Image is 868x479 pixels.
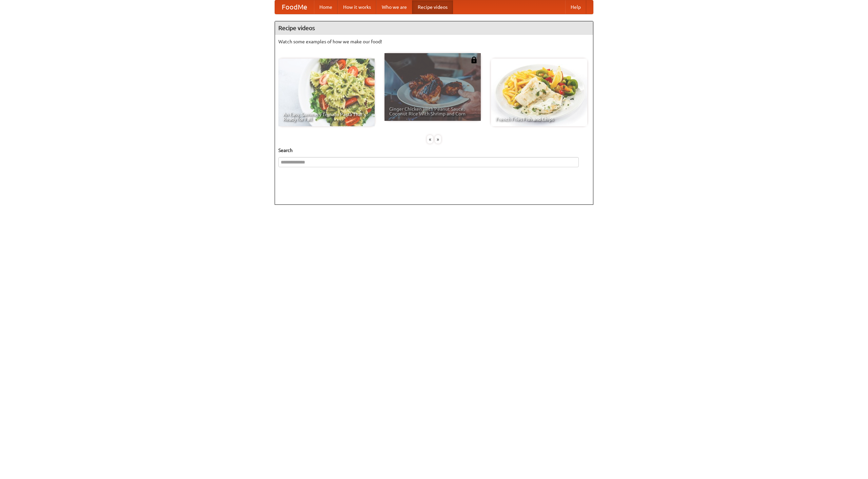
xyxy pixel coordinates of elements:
[565,0,586,14] a: Help
[275,21,593,35] h4: Recipe videos
[471,57,477,63] img: 483408.png
[278,38,590,45] p: Watch some examples of how we make our food!
[338,0,376,14] a: How it works
[427,135,433,144] div: «
[496,117,583,122] span: French Fries Fish and Chips
[283,112,370,122] span: An Easy, Summery Tomato Pasta That's Ready for Fall
[278,59,375,126] a: An Easy, Summery Tomato Pasta That's Ready for Fall
[278,147,590,154] h5: Search
[435,135,441,144] div: »
[412,0,453,14] a: Recipe videos
[491,59,587,126] a: French Fries Fish and Chips
[275,0,314,14] a: FoodMe
[314,0,338,14] a: Home
[376,0,412,14] a: Who we are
